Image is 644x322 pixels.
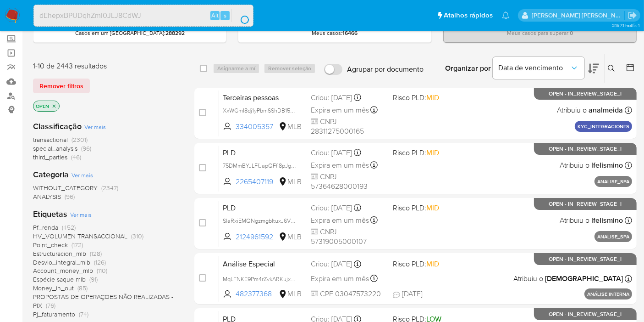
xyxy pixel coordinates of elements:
[502,11,510,19] a: Notificações
[231,9,250,22] button: search-icon
[34,10,253,22] input: Pesquise usuários ou casos...
[211,11,219,20] span: Alt
[224,11,226,20] span: s
[444,11,493,20] span: Atalhos rápidos
[612,22,639,29] span: 3.157.1-hotfix-1
[532,11,625,20] p: leticia.merlin@mercadolivre.com
[627,11,637,20] a: Sair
